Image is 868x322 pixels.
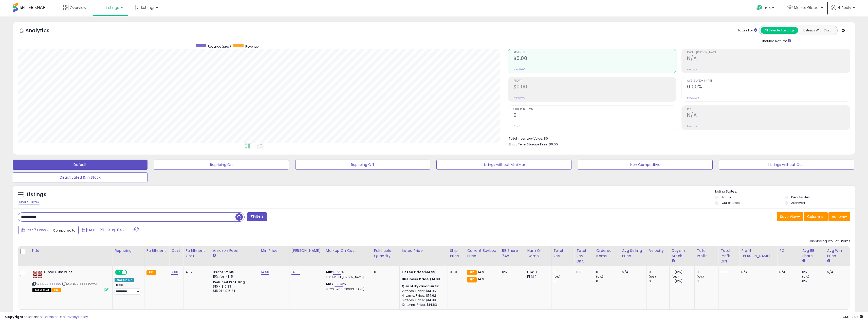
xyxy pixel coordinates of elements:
[66,314,88,319] a: Privacy Policy
[649,279,669,283] div: 0
[116,270,122,275] span: ON
[596,270,620,274] div: 0
[576,270,590,274] div: 0.00
[672,270,694,274] div: 0 (0%)
[62,282,99,286] span: | SKU: B00168655O-VEN
[402,284,444,289] div: :
[213,274,255,279] div: 15% for > $15
[687,68,697,71] small: Prev: N/A
[213,289,255,293] div: $15.01 - $16.24
[171,248,181,253] div: Cost
[13,172,147,182] button: Deactivated & In Stock
[509,136,543,141] b: Total Inventory Value:
[791,201,805,205] label: Archived
[722,201,740,205] label: Out of Stock
[687,96,699,99] small: Prev: 0.00%
[527,274,547,279] div: FBM: 1
[402,293,444,298] div: 4 Items, Price: $14.92
[261,248,287,253] div: Min Price
[26,228,46,233] span: Last 7 Days
[186,248,209,259] div: Fulfillment Cost
[126,270,134,275] span: OFF
[576,248,592,264] div: Total Rev. Diff.
[374,248,397,259] div: Fulfillable Quantity
[374,270,396,274] div: 0
[764,6,771,10] span: Help
[32,288,51,292] span: All listings that are currently out of stock and unavailable for purchase on Amazon
[622,248,644,259] div: Avg Selling Price
[146,248,167,253] div: Fulfillment
[737,28,757,33] div: Totals For
[827,270,846,274] div: N/A
[245,44,258,49] span: Revenue
[171,270,178,275] a: 7.00
[791,195,810,199] label: Deactivated
[402,277,444,281] div: $14.98
[697,275,704,279] small: (0%)
[291,270,300,275] a: 14.99
[70,5,86,10] span: Overview
[213,248,257,253] div: Amazon Fees
[213,270,255,274] div: 8% for <= $15
[553,279,574,283] div: 0
[32,270,43,279] img: 51xu+6We-kL._SL40_.jpg
[672,248,692,259] div: Days In Stock
[502,248,523,259] div: BB Share 24h.
[52,288,61,292] span: FBA
[146,270,156,275] small: FBA
[697,279,718,283] div: 0
[553,248,572,259] div: Total Rev.
[513,84,676,91] h2: $0.00
[450,270,461,274] div: 0.00
[106,5,119,10] span: Listings
[721,270,735,274] div: 0.00
[27,191,46,198] h5: Listings
[213,280,246,284] b: Reduced Prof. Rng.
[43,314,65,319] a: Terms of Use
[402,302,444,307] div: 12 Items, Price: $14.83
[802,275,809,279] small: (0%)
[326,248,370,253] div: Markup on Cost
[5,314,24,319] strong: Copyright
[208,44,231,49] span: Revenue (prev)
[186,270,207,274] div: 4.15
[802,279,825,283] div: 0%
[802,248,823,259] div: Avg BB Share
[513,96,525,99] small: Prev: $0.00
[291,248,322,253] div: [PERSON_NAME]
[115,283,140,295] div: Preset:
[115,278,134,282] div: Amazon AI *
[295,160,430,170] button: Repricing Off
[115,248,142,253] div: Repricing
[722,195,731,199] label: Active
[402,289,444,293] div: 2 Items, Price: $14.95
[756,5,763,11] i: Get Help
[741,248,775,259] div: Profit [PERSON_NAME]
[804,212,828,221] button: Columns
[527,248,549,259] div: Num of Comp.
[513,51,676,54] span: Revenue
[513,80,676,82] span: Profit
[752,1,779,16] a: Help
[672,275,679,279] small: (0%)
[478,270,484,274] span: 14.9
[402,270,425,274] b: Listed Price:
[43,282,61,286] a: B00168655O
[247,212,267,221] button: Filters
[467,248,497,259] div: Current Buybox Price
[777,212,803,221] button: Save View
[213,253,216,258] small: Amazon Fees.
[32,270,108,292] div: ASIN:
[261,270,269,275] a: 14.50
[802,270,825,274] div: 0%
[761,27,798,34] button: All Selected Listings
[596,248,618,259] div: Ordered Items
[154,160,289,170] button: Repricing On
[326,270,368,279] div: %
[649,248,667,253] div: Velocity
[741,270,773,274] div: N/A
[838,5,851,10] span: Hi Resty
[513,55,676,62] h2: $0.00
[687,55,850,62] h2: N/A
[5,315,88,319] div: seller snap | |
